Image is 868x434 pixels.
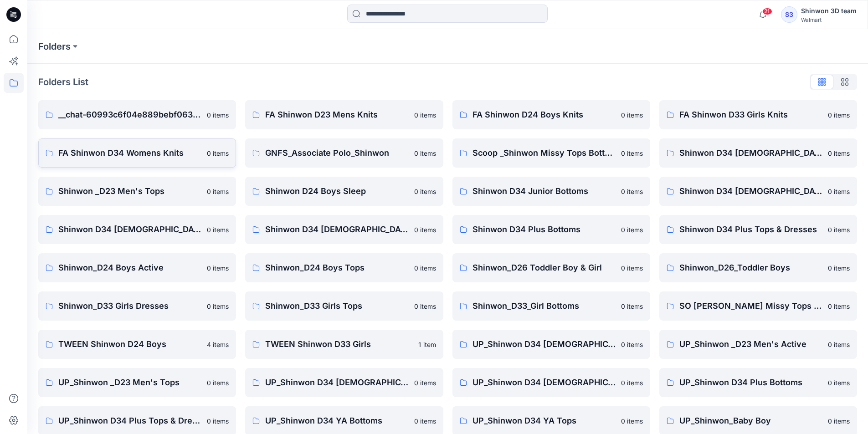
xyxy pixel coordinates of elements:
[265,338,412,351] p: TWEEN Shinwon D33 Girls
[245,138,443,168] a: GNFS_Associate Polo_Shinwon0 items
[828,110,850,120] p: 0 items
[414,187,436,196] p: 0 items
[828,416,850,426] p: 0 items
[58,414,201,427] p: UP_Shinwon D34 Plus Tops & Dresses
[621,263,643,273] p: 0 items
[58,376,201,389] p: UP_Shinwon _D23 Men's Tops
[38,138,236,168] a: FA Shinwon D34 Womens Knits0 items
[473,223,616,236] p: Shinwon D34 Plus Bottoms
[659,215,857,244] a: Shinwon D34 Plus Tops & Dresses0 items
[265,108,408,121] p: FA Shinwon D23 Mens Knits
[452,215,650,244] a: Shinwon D34 Plus Bottoms0 items
[207,378,229,388] p: 0 items
[679,300,822,312] p: SO [PERSON_NAME] Missy Tops Bottom Dress
[265,376,408,389] p: UP_Shinwon D34 [DEMOGRAPHIC_DATA] Bottoms
[207,187,229,196] p: 0 items
[414,378,436,388] p: 0 items
[245,291,443,321] a: Shinwon_D33 Girls Tops0 items
[679,261,822,274] p: Shinwon_D26_Toddler Boys
[58,147,201,159] p: FA Shinwon D34 Womens Knits
[781,6,797,23] div: S3
[621,225,643,235] p: 0 items
[38,215,236,244] a: Shinwon D34 [DEMOGRAPHIC_DATA] Bottoms0 items
[58,223,201,236] p: Shinwon D34 [DEMOGRAPHIC_DATA] Bottoms
[659,138,857,168] a: Shinwon D34 [DEMOGRAPHIC_DATA] Knit Tops0 items
[621,187,643,196] p: 0 items
[265,300,408,312] p: Shinwon_D33 Girls Tops
[38,330,236,359] a: TWEEN Shinwon D24 Boys4 items
[38,177,236,206] a: Shinwon _D23 Men's Tops0 items
[414,263,436,273] p: 0 items
[679,147,822,159] p: Shinwon D34 [DEMOGRAPHIC_DATA] Knit Tops
[679,414,822,427] p: UP_Shinwon_Baby Boy
[473,414,616,427] p: UP_Shinwon D34 YA Tops
[659,177,857,206] a: Shinwon D34 [DEMOGRAPHIC_DATA] Active0 items
[245,215,443,244] a: Shinwon D34 [DEMOGRAPHIC_DATA] Dresses0 items
[38,253,236,282] a: Shinwon_D24 Boys Active0 items
[828,225,850,235] p: 0 items
[679,108,822,121] p: FA Shinwon D33 Girls Knits
[473,376,616,389] p: UP_Shinwon D34 [DEMOGRAPHIC_DATA] Dresses
[38,100,236,129] a: __chat-60993c6f04e889bebf063f2c-61143f21d7cdd7a6bb478b500 items
[38,291,236,321] a: Shinwon_D33 Girls Dresses0 items
[473,300,616,312] p: Shinwon_D33_Girl Bottoms
[452,253,650,282] a: Shinwon_D26 Toddler Boy & Girl0 items
[828,187,850,196] p: 0 items
[38,368,236,397] a: UP_Shinwon _D23 Men's Tops0 items
[679,376,822,389] p: UP_Shinwon D34 Plus Bottoms
[621,340,643,349] p: 0 items
[452,368,650,397] a: UP_Shinwon D34 [DEMOGRAPHIC_DATA] Dresses0 items
[452,330,650,359] a: UP_Shinwon D34 [DEMOGRAPHIC_DATA] Knit Tops0 items
[414,301,436,311] p: 0 items
[828,378,850,388] p: 0 items
[828,301,850,311] p: 0 items
[621,148,643,158] p: 0 items
[452,291,650,321] a: Shinwon_D33_Girl Bottoms0 items
[659,253,857,282] a: Shinwon_D26_Toddler Boys0 items
[762,8,772,15] span: 21
[621,416,643,426] p: 0 items
[207,340,229,349] p: 4 items
[452,177,650,206] a: Shinwon D34 Junior Bottoms0 items
[828,263,850,273] p: 0 items
[207,148,229,158] p: 0 items
[418,340,436,349] p: 1 item
[801,16,857,23] div: Walmart
[452,138,650,168] a: Scoop _Shinwon Missy Tops Bottoms Dress0 items
[801,5,857,16] div: Shinwon 3D team
[245,177,443,206] a: Shinwon D24 Boys Sleep0 items
[621,301,643,311] p: 0 items
[659,330,857,359] a: UP_Shinwon _D23 Men's Active0 items
[207,110,229,120] p: 0 items
[828,340,850,349] p: 0 items
[621,378,643,388] p: 0 items
[659,368,857,397] a: UP_Shinwon D34 Plus Bottoms0 items
[473,108,616,121] p: FA Shinwon D24 Boys Knits
[265,147,408,159] p: GNFS_Associate Polo_Shinwon
[679,185,822,198] p: Shinwon D34 [DEMOGRAPHIC_DATA] Active
[265,223,408,236] p: Shinwon D34 [DEMOGRAPHIC_DATA] Dresses
[659,100,857,129] a: FA Shinwon D33 Girls Knits0 items
[58,300,201,312] p: Shinwon_D33 Girls Dresses
[621,110,643,120] p: 0 items
[414,110,436,120] p: 0 items
[245,330,443,359] a: TWEEN Shinwon D33 Girls1 item
[207,416,229,426] p: 0 items
[679,338,822,351] p: UP_Shinwon _D23 Men's Active
[207,225,229,235] p: 0 items
[58,261,201,274] p: Shinwon_D24 Boys Active
[679,223,822,236] p: Shinwon D34 Plus Tops & Dresses
[245,368,443,397] a: UP_Shinwon D34 [DEMOGRAPHIC_DATA] Bottoms0 items
[659,291,857,321] a: SO [PERSON_NAME] Missy Tops Bottom Dress0 items
[245,253,443,282] a: Shinwon_D24 Boys Tops0 items
[265,185,408,198] p: Shinwon D24 Boys Sleep
[473,338,616,351] p: UP_Shinwon D34 [DEMOGRAPHIC_DATA] Knit Tops
[414,416,436,426] p: 0 items
[473,185,616,198] p: Shinwon D34 Junior Bottoms
[265,414,408,427] p: UP_Shinwon D34 YA Bottoms
[245,100,443,129] a: FA Shinwon D23 Mens Knits0 items
[473,147,616,159] p: Scoop _Shinwon Missy Tops Bottoms Dress
[38,40,71,53] a: Folders
[58,185,201,198] p: Shinwon _D23 Men's Tops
